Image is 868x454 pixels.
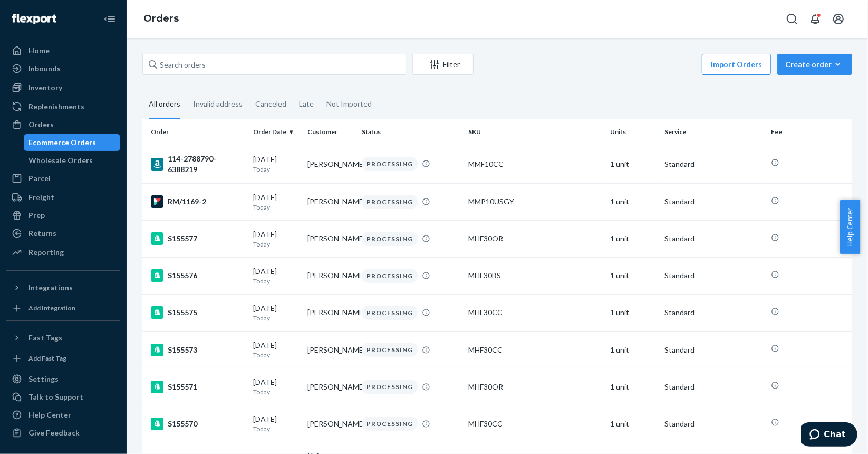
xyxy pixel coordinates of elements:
[307,127,353,136] div: Customer
[362,269,418,283] div: PROCESSING
[6,389,120,405] button: Talk to Support
[28,101,84,112] div: Replenishments
[151,306,245,319] div: S155575
[358,119,464,145] th: Status
[28,192,54,203] div: Freight
[151,381,245,393] div: S155571
[6,351,120,366] a: Add Fast Tag
[253,240,299,249] p: Today
[303,368,358,405] td: [PERSON_NAME]
[362,380,418,394] div: PROCESSING
[28,228,56,239] div: Returns
[362,232,418,246] div: PROCESSING
[303,220,358,257] td: [PERSON_NAME]
[28,210,45,221] div: Prep
[6,207,120,224] a: Prep
[151,232,245,245] div: S155577
[828,8,849,30] button: Open account menu
[12,14,56,24] img: Flexport logo
[782,8,803,30] button: Open Search Box
[6,116,120,133] a: Orders
[253,424,299,433] p: Today
[28,333,62,343] div: Fast Tags
[303,145,358,183] td: [PERSON_NAME]
[665,196,763,207] p: Standard
[6,244,120,261] a: Reporting
[6,79,120,96] a: Inventory
[606,294,660,331] td: 1 unit
[253,314,299,323] p: Today
[303,257,358,294] td: [PERSON_NAME]
[28,282,73,293] div: Integrations
[362,157,418,171] div: PROCESSING
[253,377,299,396] div: [DATE]
[253,303,299,323] div: [DATE]
[606,220,660,257] td: 1 unit
[606,119,660,145] th: Units
[468,382,602,392] div: MHF30OR
[28,45,50,56] div: Home
[28,410,71,420] div: Help Center
[362,343,418,357] div: PROCESSING
[6,406,120,423] a: Help Center
[253,277,299,286] p: Today
[28,247,64,258] div: Reporting
[6,189,120,206] a: Freight
[253,229,299,249] div: [DATE]
[249,119,303,145] th: Order Date
[6,300,120,316] a: Add Integration
[665,419,763,429] p: Standard
[253,340,299,360] div: [DATE]
[253,387,299,396] p: Today
[28,82,62,93] div: Inventory
[665,270,763,281] p: Standard
[665,159,763,169] p: Standard
[142,119,249,145] th: Order
[151,154,245,175] div: 114-2788790-6388219
[6,42,120,59] a: Home
[606,405,660,442] td: 1 unit
[606,368,660,405] td: 1 unit
[28,428,80,438] div: Give Feedback
[6,170,120,187] a: Parcel
[149,90,180,119] div: All orders
[151,344,245,356] div: S155573
[362,195,418,209] div: PROCESSING
[303,294,358,331] td: [PERSON_NAME]
[253,414,299,433] div: [DATE]
[805,8,826,30] button: Open notifications
[468,345,602,355] div: MHF30CC
[362,417,418,431] div: PROCESSING
[28,63,61,74] div: Inbounds
[29,155,93,166] div: Wholesale Orders
[412,54,474,75] button: Filter
[6,329,120,346] button: Fast Tags
[606,257,660,294] td: 1 unit
[253,203,299,212] p: Today
[28,392,83,402] div: Talk to Support
[151,195,245,208] div: RM/1169-2
[151,269,245,282] div: S155576
[99,8,120,30] button: Close Navigation
[151,418,245,430] div: S155570
[253,165,299,174] p: Today
[303,405,358,442] td: [PERSON_NAME]
[6,424,120,441] button: Give Feedback
[253,351,299,360] p: Today
[299,90,314,118] div: Late
[468,270,602,281] div: MHF30BS
[28,173,51,184] div: Parcel
[665,382,763,392] p: Standard
[468,419,602,429] div: MHF30CC
[413,59,473,70] div: Filter
[464,119,606,145] th: SKU
[24,134,121,151] a: Ecommerce Orders
[777,54,852,75] button: Create order
[253,266,299,286] div: [DATE]
[28,304,75,313] div: Add Integration
[840,200,860,254] button: Help Center
[665,307,763,318] p: Standard
[253,192,299,212] div: [DATE]
[785,59,844,70] div: Create order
